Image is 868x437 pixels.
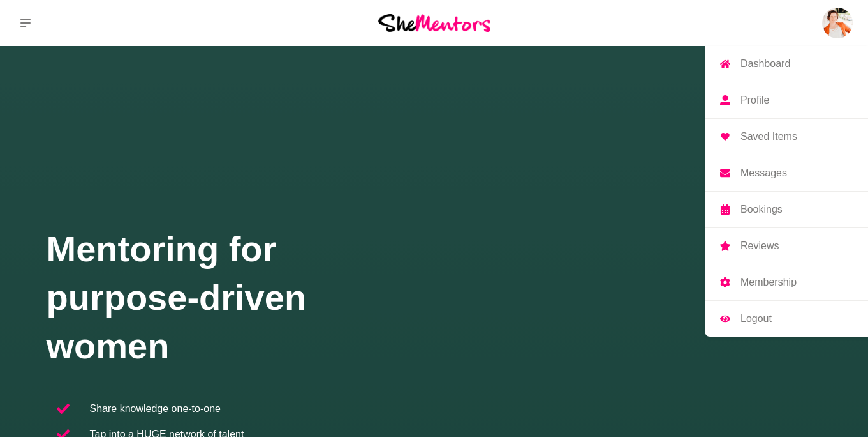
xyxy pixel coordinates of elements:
a: Bookings [705,192,868,227]
a: Dashboard [705,46,868,82]
p: Bookings [740,204,783,215]
p: Logout [740,314,772,324]
p: Share knowledge one-to-one [90,401,221,417]
h1: Mentoring for purpose-driven women [47,225,434,371]
a: Reviews [705,228,868,264]
img: Chantelle [822,8,853,38]
p: Dashboard [740,59,790,69]
p: Saved Items [740,132,797,142]
p: Reviews [740,241,779,251]
a: Saved Items [705,119,868,155]
a: Profile [705,82,868,118]
p: Messages [740,168,787,178]
a: ChantelleDashboardProfileSaved ItemsMessagesBookingsReviewsMembershipLogout [822,8,853,38]
img: She Mentors Logo [378,14,490,31]
p: Membership [740,277,797,287]
p: Profile [740,95,769,105]
a: Messages [705,155,868,191]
